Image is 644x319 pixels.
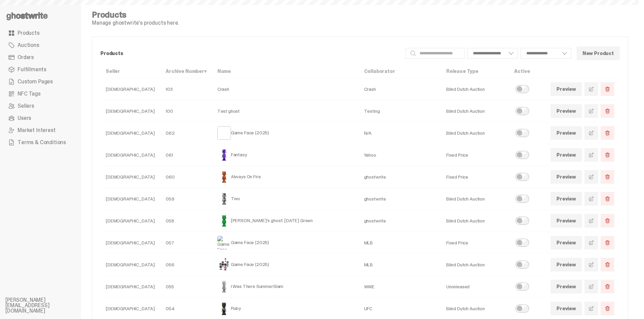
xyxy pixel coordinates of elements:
img: Game Face (2025) [217,236,231,249]
button: Delete Product [601,258,614,271]
button: Delete Product [601,280,614,293]
a: Preview [551,236,582,249]
a: Market Interest [5,124,76,136]
td: WWE [359,276,441,298]
img: Ruby [217,302,231,315]
img: Two [217,192,231,206]
td: Blind Dutch Auction [441,122,509,144]
a: Fulfillments [5,63,76,76]
td: Fixed Price [441,166,509,188]
td: Fixed Price [441,144,509,166]
img: Game Face (2025) [217,126,231,140]
span: Custom Pages [18,79,53,84]
td: Fantasy [212,144,359,166]
span: Terms & Conditions [18,140,66,145]
td: MLB [359,232,441,254]
button: Delete Product [601,82,614,96]
button: Delete Product [601,170,614,184]
td: Blind Dutch Auction [441,78,509,100]
td: Crash [212,78,359,100]
td: ghostwrite [359,210,441,232]
img: I Was There SummerSlam [217,280,231,293]
a: Sellers [5,100,76,112]
td: Fixed Price [441,232,509,254]
a: NFC Tags [5,88,76,100]
a: Preview [551,104,582,118]
td: [PERSON_NAME]'s ghost: [DATE] Green [212,210,359,232]
td: [DEMOGRAPHIC_DATA] [100,188,160,210]
td: Blind Dutch Auction [441,100,509,122]
p: Products [100,51,400,56]
td: 056 [160,254,212,276]
span: Users [18,115,31,121]
td: ghostwrite [359,166,441,188]
td: 055 [160,276,212,298]
button: Delete Product [601,192,614,206]
td: [DEMOGRAPHIC_DATA] [100,78,160,100]
a: Preview [551,280,582,293]
span: Auctions [18,43,39,48]
a: Users [5,112,76,124]
a: Preview [551,82,582,96]
img: Schrödinger's ghost: Sunday Green [217,214,231,228]
td: Game Face (2025) [212,232,359,254]
span: Sellers [18,103,34,109]
td: MLB [359,254,441,276]
a: Preview [551,302,582,315]
span: Fulfillments [18,67,46,72]
td: [DEMOGRAPHIC_DATA] [100,276,160,298]
a: Preview [551,258,582,271]
a: Custom Pages [5,76,76,88]
span: Orders [18,55,34,60]
th: Release Type [441,64,509,78]
a: Orders [5,51,76,63]
td: 103 [160,78,212,100]
li: [PERSON_NAME][EMAIL_ADDRESS][DOMAIN_NAME] [5,297,87,314]
p: Manage ghostwrite's products here. [92,20,179,26]
span: ▾ [204,68,207,74]
a: Preview [551,192,582,206]
span: NFC Tags [18,91,41,97]
td: [DEMOGRAPHIC_DATA] [100,122,160,144]
td: [DEMOGRAPHIC_DATA] [100,166,160,188]
td: [DEMOGRAPHIC_DATA] [100,232,160,254]
span: Market Interest [18,128,56,133]
a: Active [514,68,530,74]
th: Name [212,64,359,78]
td: Blind Dutch Auction [441,210,509,232]
td: Two [212,188,359,210]
td: Always On Fire [212,166,359,188]
button: Delete Product [601,302,614,315]
td: Game Face (2025) [212,254,359,276]
a: Products [5,27,76,39]
td: Test ghost [212,100,359,122]
td: Testing [359,100,441,122]
th: Seller [100,64,160,78]
td: [DEMOGRAPHIC_DATA] [100,210,160,232]
a: Auctions [5,39,76,51]
button: Delete Product [601,214,614,228]
td: 062 [160,122,212,144]
button: Delete Product [601,236,614,249]
a: Preview [551,126,582,140]
a: Archive Number▾ [166,68,207,74]
td: Unreleased [441,276,509,298]
img: Game Face (2025) [217,258,231,271]
td: Blind Dutch Auction [441,254,509,276]
td: Game Face (2025) [212,122,359,144]
td: ghostwrite [359,188,441,210]
td: N/A [359,122,441,144]
td: Crash [359,78,441,100]
button: Delete Product [601,148,614,162]
td: 058 [160,210,212,232]
h4: Products [92,11,179,19]
button: New Product [577,47,620,60]
td: [DEMOGRAPHIC_DATA] [100,144,160,166]
td: 057 [160,232,212,254]
th: Collaborator [359,64,441,78]
span: Products [18,30,40,36]
a: Preview [551,214,582,228]
a: Preview [551,170,582,184]
td: I Was There SummerSlam [212,276,359,298]
td: Blind Dutch Auction [441,188,509,210]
